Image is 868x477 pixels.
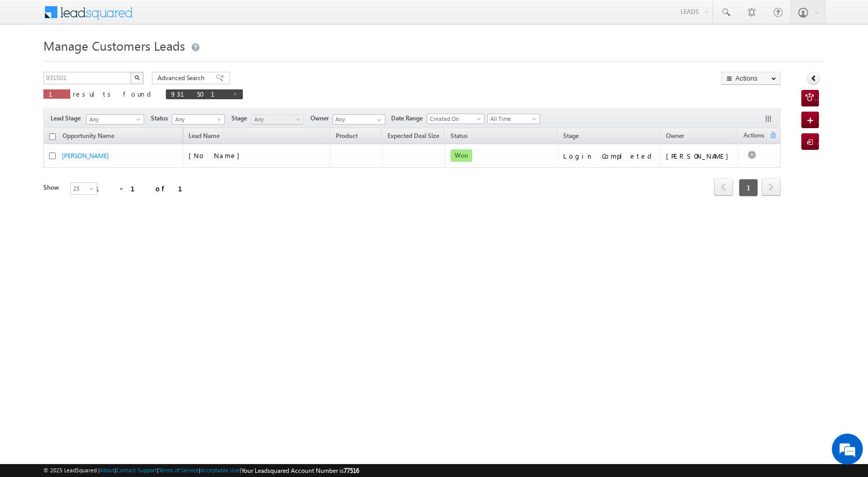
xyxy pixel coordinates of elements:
span: results found [73,89,155,98]
span: Product [336,132,358,140]
span: Status [151,114,172,123]
span: Any [173,115,222,124]
a: prev [714,179,733,196]
span: Actions [738,130,769,143]
a: 25 [70,182,97,195]
a: Any [172,114,225,125]
a: Show All Items [371,115,384,125]
span: Stage [563,132,579,140]
span: Created On [427,114,481,124]
button: Actions [721,72,781,85]
span: Any [87,115,141,124]
span: © 2025 LeadSquared | | | | | [43,466,359,475]
span: Stage [231,114,251,123]
div: [PERSON_NAME] [666,151,734,161]
div: Login Completed [563,151,656,161]
span: Your Leadsquared Account Number is [241,467,359,474]
a: Any [251,114,304,125]
a: Stage [558,130,584,144]
span: Won [451,149,472,162]
span: Opportunity Name [63,132,114,140]
span: 1 [739,179,758,196]
span: 931501 [171,89,227,98]
span: All Time [488,114,537,124]
span: Any [252,115,301,124]
span: 1 [49,89,65,98]
span: Advanced Search [158,73,208,83]
span: Owner [666,132,684,140]
a: Contact Support [116,467,157,473]
a: Terms of Service [159,467,199,473]
a: About [100,467,115,473]
a: All Time [487,114,540,124]
a: Acceptable Use [200,467,240,473]
span: [No Name] [189,151,245,160]
span: 25 [71,184,98,193]
a: next [762,179,781,196]
a: Expected Deal Size [382,130,444,144]
span: 77516 [344,467,359,474]
span: Manage Customers Leads [43,37,185,54]
a: [PERSON_NAME] [62,152,109,160]
input: Type to Search [333,114,385,125]
span: Date Range [391,114,427,123]
span: prev [714,178,733,196]
span: Expected Deal Size [388,132,439,140]
input: Check all records [49,133,56,140]
div: 1 - 1 of 1 [95,182,195,194]
span: Lead Stage [51,114,85,123]
img: Search [134,75,139,80]
div: Show [43,183,62,192]
a: Any [86,114,144,125]
a: Opportunity Name [57,130,119,144]
span: Owner [311,114,333,123]
a: Created On [427,114,485,124]
span: next [762,178,781,196]
span: Lead Name [183,130,225,144]
a: Status [445,130,473,144]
